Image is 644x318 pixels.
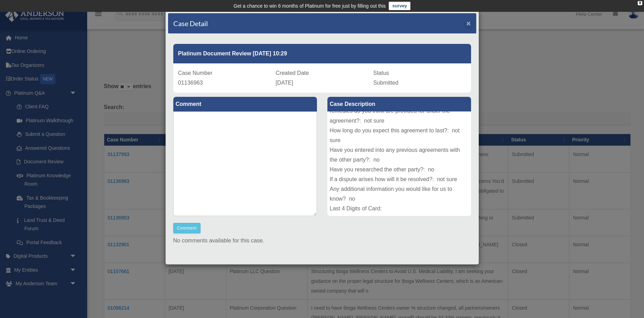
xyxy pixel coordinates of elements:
div: Type of Document: 1099 Document Title: 1099 Document Title: 1099 Top Concerns You’d Like Addresse... [327,111,471,216]
a: survey [389,2,410,10]
div: Platinum Document Review [DATE] 10:29 [173,44,471,63]
span: 01136963 [178,80,203,86]
p: No comments available for this case. [173,236,471,246]
label: Case Description [327,97,471,111]
div: Get a chance to win 6 months of Platinum for free just by filling out this [234,2,386,10]
span: × [467,19,471,27]
span: [DATE] [276,80,293,86]
span: Created Date [276,70,309,76]
label: Comment [173,97,317,111]
button: Comment [173,223,201,233]
button: Close [467,20,471,27]
span: Case Number [178,70,213,76]
span: Status [373,70,389,76]
h4: Case Detail [173,18,208,28]
div: close [638,1,642,5]
span: Submitted [373,80,399,86]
